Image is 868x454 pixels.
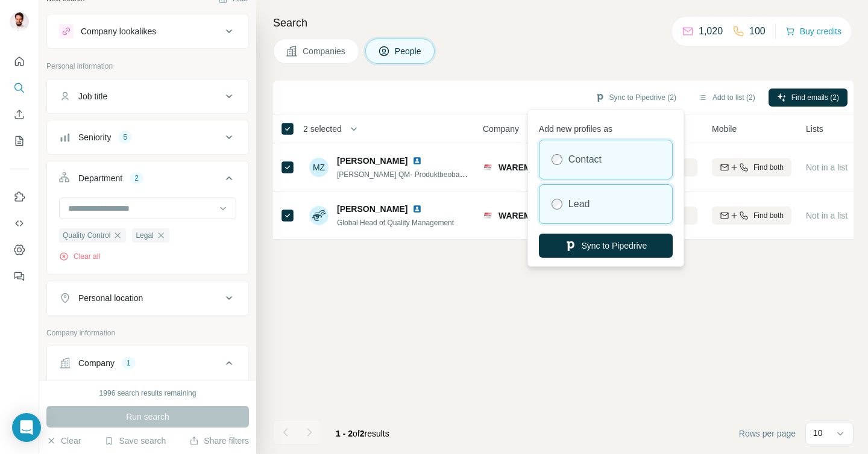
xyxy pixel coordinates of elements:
[739,428,796,440] span: Rows per page
[47,164,248,197] button: Department2
[336,429,389,438] span: results
[118,132,132,143] div: 5
[46,61,249,72] p: Personal information
[791,92,839,103] span: Find emails (2)
[753,210,784,221] span: Find both
[10,213,29,234] button: Use Surfe API
[273,14,854,31] h4: Search
[749,24,766,39] p: 100
[360,429,365,438] span: 2
[10,104,29,125] button: Enrich CSV
[10,239,29,261] button: Dashboard
[10,51,29,72] button: Quick start
[337,219,454,227] span: Global Head of Quality Management
[337,203,407,215] span: [PERSON_NAME]
[412,204,422,214] img: LinkedIn logo
[806,211,848,220] span: Not in a list
[10,130,29,152] button: My lists
[46,328,249,338] p: Company information
[769,89,848,107] button: Find emails (2)
[806,163,848,172] span: Not in a list
[483,123,519,135] span: Company
[806,123,823,135] span: Lists
[47,284,248,313] button: Personal location
[99,388,197,399] div: 1996 search results remaining
[712,207,791,225] button: Find both
[498,161,559,173] span: WAREMA Renkhoff SE
[47,123,248,152] button: Seniority5
[303,123,342,135] span: 2 selected
[10,186,29,208] button: Use Surfe on LinkedIn
[539,234,673,258] button: Sync to Pipedrive
[699,24,723,39] p: 1,020
[690,89,764,107] button: Add to list (2)
[122,358,136,368] div: 1
[303,45,347,57] span: Companies
[539,118,673,135] p: Add new profiles as
[59,251,100,262] button: Clear all
[753,162,784,173] span: Find both
[412,156,422,166] img: LinkedIn logo
[63,230,110,241] span: Quality Control
[568,197,590,211] label: Lead
[483,211,492,220] img: Logo of WAREMA Renkhoff SE
[78,90,107,102] div: Job title
[785,23,841,40] button: Buy credits
[309,206,329,225] img: Avatar
[78,357,115,369] div: Company
[587,89,685,107] button: Sync to Pipedrive (2)
[78,172,122,184] div: Department
[81,25,156,37] div: Company lookalikes
[337,169,481,179] span: [PERSON_NAME] QM- Produktbeobachtung
[309,158,329,177] div: MZ
[47,349,248,382] button: Company1
[483,163,492,172] img: Logo of WAREMA Renkhoff SE
[78,292,143,304] div: Personal location
[712,123,737,135] span: Mobile
[104,435,166,447] button: Save search
[136,230,153,241] span: Legal
[337,155,407,167] span: [PERSON_NAME]
[10,266,29,287] button: Feedback
[189,435,249,447] button: Share filters
[353,429,360,438] span: of
[12,413,41,442] div: Open Intercom Messenger
[395,45,423,57] span: People
[130,173,143,184] div: 2
[813,427,823,439] p: 10
[10,77,29,99] button: Search
[10,12,29,31] img: Avatar
[46,435,81,447] button: Clear
[712,158,791,176] button: Find both
[498,210,559,222] span: WAREMA Renkhoff SE
[336,429,353,438] span: 1 - 2
[568,152,602,167] label: Contact
[47,17,248,46] button: Company lookalikes
[47,82,248,111] button: Job title
[78,131,111,143] div: Seniority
